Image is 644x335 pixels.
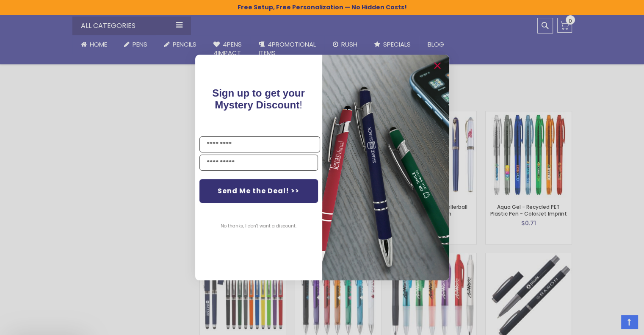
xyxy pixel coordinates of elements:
[574,312,644,335] iframe: Google Customer Reviews
[322,55,449,280] img: 081b18bf-2f98-4675-a917-09431eb06994.jpeg
[212,87,305,111] span: Sign up to get your Mystery Discount
[199,155,318,171] input: YOUR EMAIL
[431,59,444,72] button: Close dialog
[212,87,305,111] span: !
[216,216,301,237] button: No thanks, I don't want a discount.
[199,179,318,203] button: Send Me the Deal! >>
